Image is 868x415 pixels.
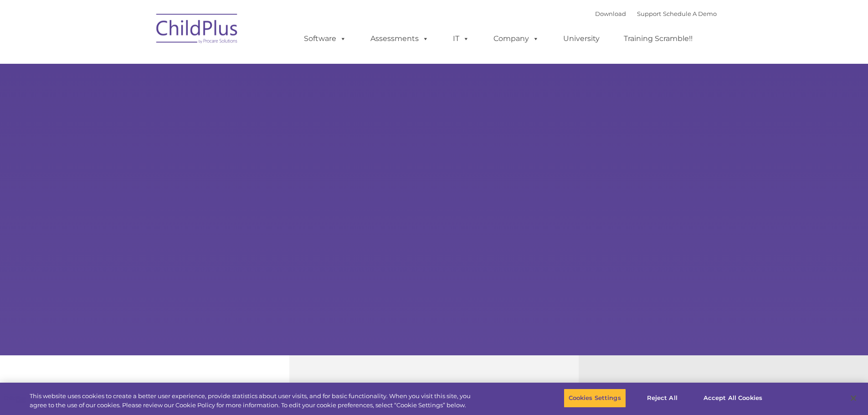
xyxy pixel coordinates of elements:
a: Support [637,10,661,17]
a: Software [295,30,355,48]
a: University [554,30,609,48]
a: Download [595,10,626,17]
a: Assessments [361,30,438,48]
font: | [595,10,717,17]
button: Close [843,388,863,408]
a: Company [484,30,548,48]
img: ChildPlus by Procare Solutions [152,7,243,53]
div: This website uses cookies to create a better user experience, provide statistics about user visit... [30,392,478,410]
a: IT [444,30,478,48]
button: Reject All [634,389,691,408]
button: Cookies Settings [564,389,626,408]
a: Training Scramble!! [615,30,702,48]
a: Schedule A Demo [663,10,717,17]
button: Accept All Cookies [699,389,767,408]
